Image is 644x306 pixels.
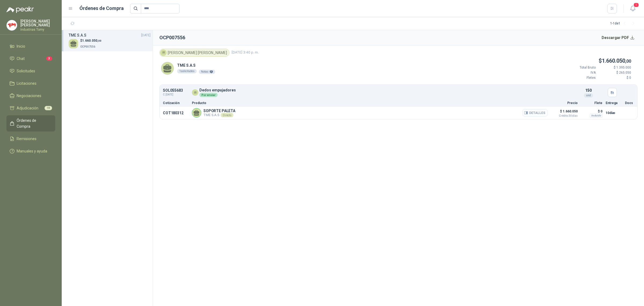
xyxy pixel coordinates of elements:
[232,50,259,55] span: [DATE] 3:40 p. m.
[17,136,36,142] span: Remisiones
[163,101,189,105] p: Cotización
[599,75,631,80] p: $ 0
[633,2,639,8] span: 1
[17,68,35,74] span: Solicitudes
[192,89,198,96] div: IR
[203,109,235,113] p: SOPORTE PALETA
[141,33,151,38] span: [DATE]
[45,106,52,110] span: 18
[6,134,55,144] a: Remisiones
[551,101,578,105] p: Precio
[6,91,55,101] a: Negociaciones
[6,41,55,51] a: Inicio
[606,110,622,116] p: 10 días
[6,115,55,131] a: Órdenes de Compra
[17,43,25,49] span: Inicio
[599,70,631,75] p: $ 265.050
[159,49,229,57] div: [PERSON_NAME] [PERSON_NAME]
[177,69,197,73] div: 1 solicitudes
[584,93,593,98] div: und
[17,148,47,154] span: Manuales y ayuda
[599,65,631,70] p: $ 1.395.000
[192,101,548,105] p: Producto
[80,38,101,43] p: $
[625,59,631,64] span: ,00
[563,70,596,75] p: IVA
[599,32,638,43] button: Descargar PDF
[6,103,55,113] a: Adjudicación18
[6,6,34,13] img: Logo peakr
[163,111,189,115] p: COT180312
[69,32,86,38] h3: TME S.A.S
[97,39,101,42] span: ,00
[20,19,55,27] p: [PERSON_NAME] [PERSON_NAME]
[625,101,634,105] p: Docs
[628,4,638,13] button: 1
[20,28,55,31] p: Industrias Tomy
[6,146,55,156] a: Manuales y ayuda
[563,75,596,80] p: Fletes
[80,45,95,48] span: OCP007556
[163,92,183,97] span: C: [DATE]
[199,88,236,92] p: Dedos empujadores
[581,108,602,115] p: $ 0
[17,105,38,111] span: Adjudicación
[6,66,55,76] a: Solicitudes
[6,78,55,88] a: Licitaciones
[581,101,602,105] p: Flete
[203,113,235,117] p: TME S.A.S
[160,49,167,56] div: IR
[563,65,596,70] p: Total Bruto
[221,113,233,117] div: Directo
[6,54,55,64] a: Chat3
[69,32,151,49] a: TME S.A.S[DATE] $1.660.050,00OCP007556
[602,58,631,64] span: 1.660.050
[585,87,592,93] p: 150
[7,20,17,30] img: Company Logo
[46,56,52,61] span: 3
[199,93,218,97] div: Por enviar
[17,93,41,99] span: Negociaciones
[199,70,215,74] div: Notas
[563,57,631,65] p: $
[17,56,25,62] span: Chat
[159,34,185,41] h2: OCP007556
[17,80,36,86] span: Licitaciones
[163,88,183,92] p: SOL055683
[551,108,578,117] p: $ 1.660.050
[551,115,578,117] span: Crédito 30 días
[610,19,638,28] div: 1 - 1 de 1
[82,39,101,42] span: 1.660.050
[590,113,602,118] div: Incluido
[606,101,622,105] p: Entrega
[177,62,215,68] p: TME S.A.S
[17,118,50,129] span: Órdenes de Compra
[79,5,124,12] h1: Órdenes de Compra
